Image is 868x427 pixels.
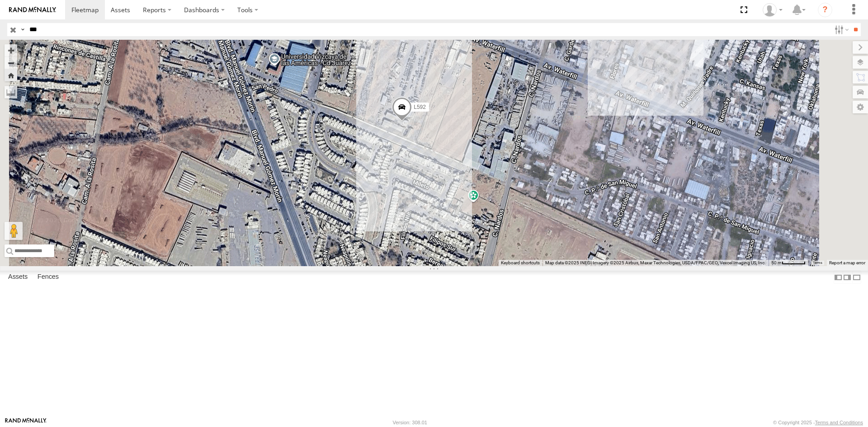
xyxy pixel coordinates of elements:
label: Hide Summary Table [852,271,861,284]
i: ? [818,3,832,17]
a: Terms and Conditions [815,420,863,425]
a: Terms (opens in new tab) [813,261,822,265]
span: 50 m [771,260,782,265]
label: Assets [4,271,32,284]
label: Dock Summary Table to the Left [834,271,843,284]
button: Keyboard shortcuts [501,260,540,266]
label: Dock Summary Table to the Right [843,271,852,284]
button: Zoom out [5,56,17,69]
button: Zoom in [5,44,17,56]
label: Measure [5,86,17,99]
label: Map Settings [853,101,868,113]
label: Search Query [19,23,26,36]
img: rand-logo.svg [9,7,56,13]
span: L592 [414,103,426,110]
div: Roberto Garcia [759,3,786,17]
span: Map data ©2025 INEGI Imagery ©2025 Airbus, Maxar Technologies, USDA/FPAC/GEO, Vexcel Imaging US, ... [545,260,766,265]
label: Search Filter Options [831,23,850,36]
a: Visit our Website [5,418,47,427]
label: Fences [33,271,63,284]
button: Zoom Home [5,69,17,81]
button: Map Scale: 50 m per 49 pixels [769,260,808,266]
button: Drag Pegman onto the map to open Street View [5,222,23,240]
div: © Copyright 2025 - [773,420,863,425]
div: Version: 308.01 [393,420,427,425]
a: Report a map error [829,260,865,265]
